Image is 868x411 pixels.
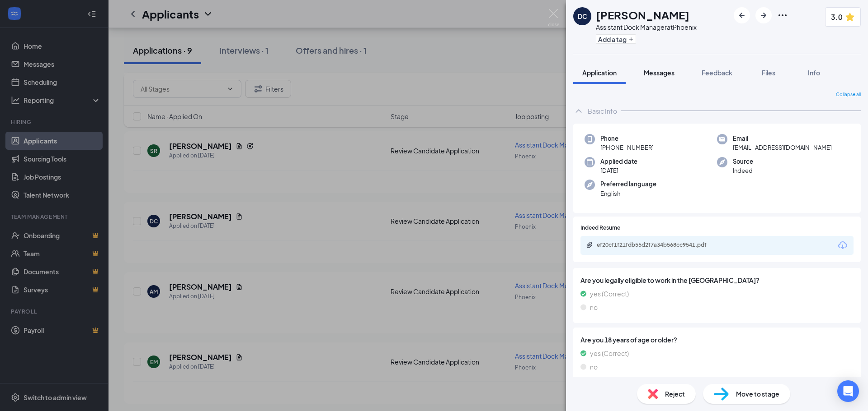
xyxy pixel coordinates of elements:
[733,157,753,166] span: Source
[600,143,654,152] span: [PHONE_NUMBER]
[837,380,859,402] div: Open Intercom Messenger
[808,69,820,77] span: Info
[588,106,617,115] div: Basic Info
[590,362,598,372] span: no
[580,224,620,232] span: Indeed Resume
[733,134,832,143] span: Email
[578,12,587,21] div: DC
[573,106,584,116] svg: ChevronUp
[586,241,593,249] svg: Paperclip
[586,241,732,250] a: Paperclipef20cf1f21fdb55d2f7a34b568cc9541.pdf
[600,189,656,198] span: English
[734,7,750,23] button: ArrowLeftNew
[600,166,637,175] span: [DATE]
[665,389,685,399] span: Reject
[628,37,634,42] svg: Plus
[590,348,629,358] span: yes (Correct)
[580,335,854,345] span: Are you 18 years of age or older?
[762,69,775,77] span: Files
[702,69,732,77] span: Feedback
[777,10,788,21] svg: Ellipses
[836,91,861,98] span: Collapse all
[758,10,769,21] svg: ArrowRight
[596,23,697,32] div: Assistant Dock Manager at Phoenix
[736,10,747,21] svg: ArrowLeftNew
[600,134,654,143] span: Phone
[733,143,832,152] span: [EMAIL_ADDRESS][DOMAIN_NAME]
[736,389,779,399] span: Move to stage
[644,69,675,77] span: Messages
[600,157,637,166] span: Applied date
[580,275,854,285] span: Are you legally eligible to work in the [GEOGRAPHIC_DATA]?
[831,11,843,23] span: 3.0
[590,289,629,299] span: yes (Correct)
[582,69,617,77] span: Application
[597,241,723,249] div: ef20cf1f21fdb55d2f7a34b568cc9541.pdf
[733,166,753,175] span: Indeed
[600,180,656,189] span: Preferred language
[755,7,772,23] button: ArrowRight
[590,302,598,312] span: no
[837,240,848,251] svg: Download
[596,34,636,44] button: PlusAdd a tag
[596,7,689,23] h1: [PERSON_NAME]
